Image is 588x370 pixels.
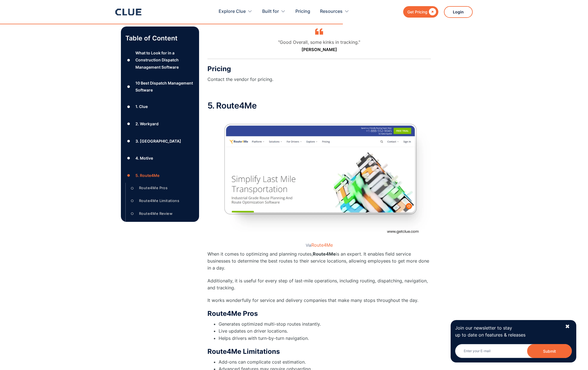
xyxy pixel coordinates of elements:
[427,8,436,15] div: 
[129,197,190,205] a: ○Route4Me Limitations
[129,184,190,192] a: ○Route4Me Pros
[207,65,431,73] h3: Pricing
[129,197,136,205] div: ○
[207,243,431,248] figcaption: Via
[207,277,431,291] p: Additionally, it is useful for every step of last-mile operations, including routing, dispatching...
[135,103,148,110] div: 1. Clue
[125,137,195,145] a: ●3. [GEOGRAPHIC_DATA]
[125,34,195,43] p: Table of Content
[219,335,431,342] li: Helps drivers with turn-by-turn navigation.
[311,242,333,248] a: Route4Me
[219,328,431,335] li: Live updates on driver locations.
[125,171,195,180] a: ●5. Route4Me
[207,297,431,304] p: It works wonderfully for service and delivery companies that make many stops throughout the day.
[320,3,343,20] div: Resources
[527,344,572,358] button: Submit
[125,120,195,128] a: ●2. Workyard
[207,347,431,356] h3: Route4Me Limitations
[125,120,132,128] div: ●
[125,102,132,111] div: ●
[403,6,438,18] a: Get Pricing
[129,209,190,218] a: ○Route4Me Review
[125,154,132,162] div: ●
[125,56,132,64] div: ●
[135,80,195,93] div: 10 Best Dispatch Management Software
[207,39,431,59] blockquote: "Good Overall, some kinks in tracking."
[219,359,431,366] li: Add-ons can complicate cost estimation.
[125,137,132,145] div: ●
[455,344,572,358] input: Enter your E-mail
[139,197,179,204] div: Route4Me Limitations
[135,172,159,179] div: 5. Route4Me
[207,88,431,95] p: ‍
[207,309,431,318] h3: Route4Me Pros
[320,3,349,20] div: Resources
[135,155,153,162] div: 4. Motive
[207,116,431,241] img: Route4Me homepage
[139,210,173,217] div: Route4Me Review
[407,8,427,15] div: Get Pricing
[125,49,195,71] a: ●What to Look for in a Construction Dispatch Management Software
[455,325,560,338] p: Join our newsletter to stay up to date on features & releases
[219,3,252,20] div: Explore Clue
[295,3,310,20] a: Pricing
[135,120,159,127] div: 2. Workyard
[125,82,132,91] div: ●
[129,184,136,192] div: ○
[135,138,181,145] div: 3. [GEOGRAPHIC_DATA]
[219,321,431,328] li: Generates optimized multi-stop routes instantly.
[207,76,431,83] p: Contact the vendor for pricing.
[125,171,132,180] div: ●
[125,80,195,93] a: ●10 Best Dispatch Management Software
[219,3,246,20] div: Explore Clue
[207,47,431,53] p: [PERSON_NAME]
[565,323,570,330] div: ✖
[135,49,195,71] div: What to Look for in a Construction Dispatch Management Software
[125,102,195,111] a: ●1. Clue
[207,251,431,272] p: When it comes to optimizing and planning routes, is an expert. It enables field service businesse...
[262,3,279,20] div: Built for
[444,6,473,18] a: Login
[313,251,336,257] strong: Route4Me
[139,184,168,191] div: Route4Me Pros
[125,154,195,162] a: ●4. Motive
[207,101,431,110] h2: 5. Route4Me
[262,3,286,20] div: Built for
[129,209,136,218] div: ○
